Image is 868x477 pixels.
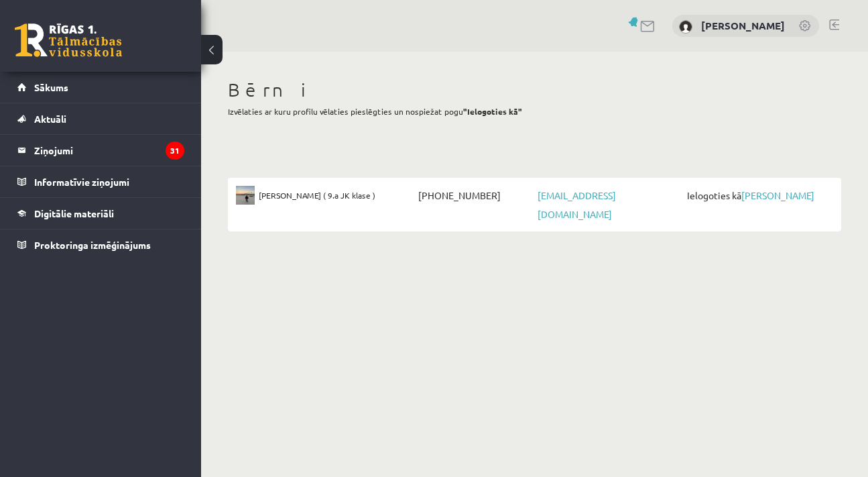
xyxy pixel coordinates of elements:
[34,135,184,166] legend: Ziņojumi
[34,81,68,93] span: Sākums
[17,166,184,197] a: Informatīvie ziņojumi
[34,207,114,219] span: Digitālie materiāli
[538,189,616,220] a: [EMAIL_ADDRESS][DOMAIN_NAME]
[34,166,184,197] legend: Informatīvie ziņojumi
[228,105,841,117] p: Izvēlaties ar kuru profilu vēlaties pieslēgties un nospiežat pogu
[17,72,184,103] a: Sākums
[228,78,841,101] h1: Bērni
[463,106,522,117] b: "Ielogoties kā"
[701,19,785,32] a: [PERSON_NAME]
[259,186,375,205] span: [PERSON_NAME] ( 9.a JK klase )
[684,186,833,205] span: Ielogoties kā
[17,103,184,134] a: Aktuāli
[236,186,255,205] img: Milana Belavina
[15,23,122,57] a: Rīgas 1. Tālmācības vidusskola
[166,142,184,160] i: 31
[679,20,692,34] img: Tatjana Berezņeva
[741,189,814,201] a: [PERSON_NAME]
[415,186,534,205] span: [PHONE_NUMBER]
[17,229,184,260] a: Proktoringa izmēģinājums
[34,239,151,251] span: Proktoringa izmēģinājums
[34,113,66,125] span: Aktuāli
[17,135,184,166] a: Ziņojumi31
[17,198,184,229] a: Digitālie materiāli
